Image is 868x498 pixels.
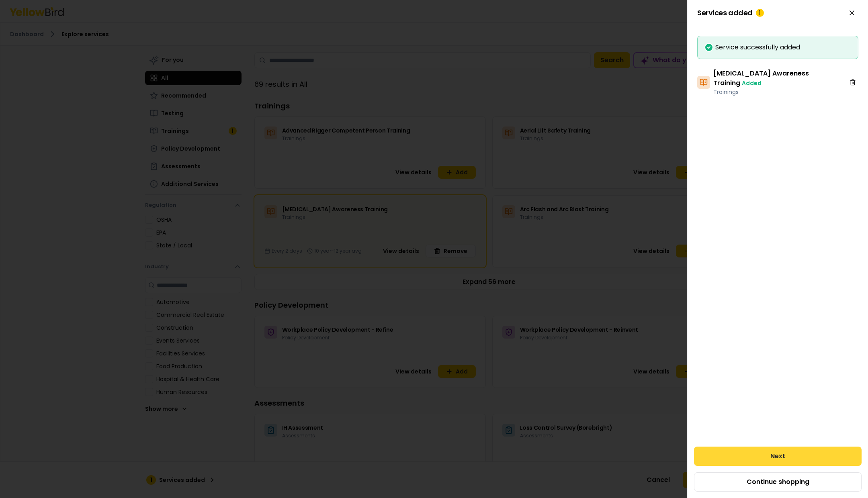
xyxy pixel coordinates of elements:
[697,9,764,17] span: Services added
[845,6,858,19] button: Close
[713,69,843,88] h3: [MEDICAL_DATA] Awareness Training
[756,9,764,17] div: 1
[742,79,762,87] span: Added
[713,88,843,96] p: Trainings
[704,43,852,52] div: Service successfully added
[694,447,862,466] button: Next
[694,472,862,492] button: Continue shopping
